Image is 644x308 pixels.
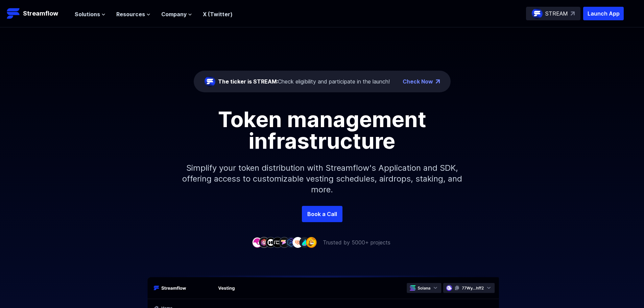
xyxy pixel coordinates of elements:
[23,9,58,18] p: Streamflow
[436,79,440,84] img: top-right-arrow.png
[286,237,296,247] img: company-6
[292,237,303,247] img: company-7
[302,206,342,222] a: Book a Call
[116,10,145,18] span: Resources
[205,76,215,87] img: streamflow-logo-circle.png
[252,237,263,247] img: company-1
[161,10,187,18] span: Company
[323,238,390,246] p: Trusted by 5000+ projects
[7,7,20,20] img: Streamflow Logo
[403,77,433,86] a: Check Now
[299,237,310,247] img: company-8
[272,237,283,247] img: company-4
[161,10,192,18] button: Company
[571,11,575,16] img: top-right-arrow.svg
[545,9,568,18] p: STREAM
[218,78,278,85] span: The ticker is STREAM:
[306,237,317,247] img: company-9
[7,7,68,20] a: Streamflow
[218,77,390,86] div: Check eligibility and participate in the launch!
[265,237,276,247] img: company-3
[279,237,290,247] img: company-5
[116,10,150,18] button: Resources
[177,152,468,206] p: Simplify your token distribution with Streamflow's Application and SDK, offering access to custom...
[532,8,543,19] img: streamflow-logo-circle.png
[583,7,624,20] button: Launch App
[75,10,100,18] span: Solutions
[75,10,105,18] button: Solutions
[526,7,580,20] a: STREAM
[203,11,233,18] a: X (Twitter)
[170,109,474,152] h1: Token management infrastructure
[259,237,269,247] img: company-2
